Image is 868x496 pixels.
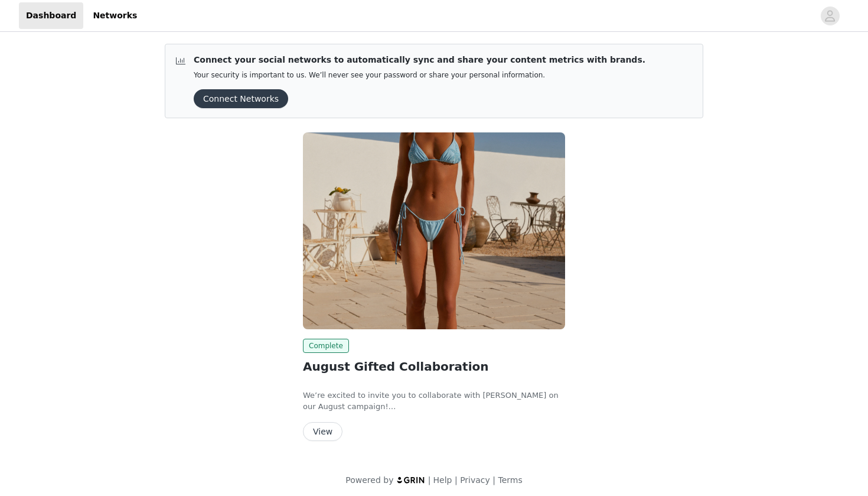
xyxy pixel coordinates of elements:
a: Terms [498,475,522,485]
span: | [455,475,458,485]
span: Powered by [345,475,393,485]
span: Complete [303,339,349,353]
p: Connect your social networks to automatically sync and share your content metrics with brands. [194,54,645,66]
button: Connect Networks [194,89,288,108]
h2: August Gifted Collaboration [303,358,565,375]
a: View [303,427,342,436]
a: Dashboard [19,2,83,29]
img: Peppermayo USA [303,132,565,329]
span: | [428,475,431,485]
div: avatar [824,7,836,25]
a: Help [433,475,452,485]
button: View [303,422,342,441]
span: | [492,475,495,485]
p: We’re excited to invite you to collaborate with [PERSON_NAME] on our August campaign! [303,390,565,413]
a: Privacy [460,475,490,485]
img: logo [396,476,426,484]
p: Your security is important to us. We’ll never see your password or share your personal information. [194,71,645,80]
a: Networks [86,2,144,29]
